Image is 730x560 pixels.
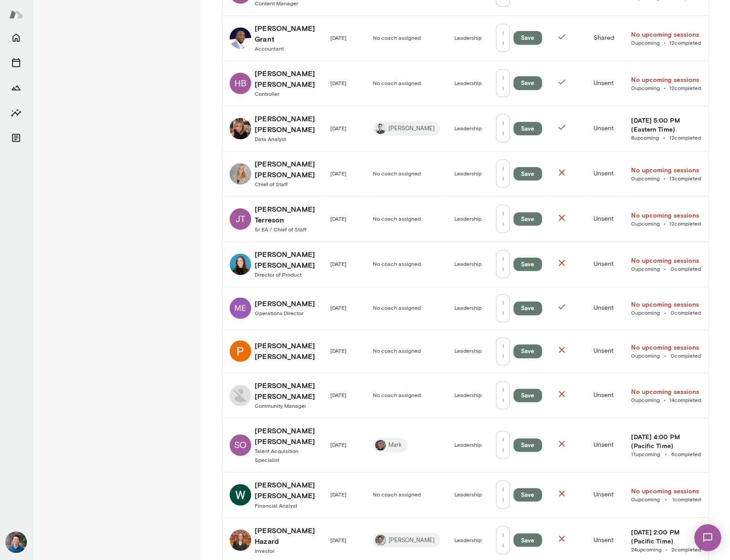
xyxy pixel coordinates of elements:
a: 12completed [669,134,701,141]
span: [DATE] [330,261,346,267]
span: 12 completed [669,39,701,46]
span: • [631,265,701,272]
a: 0upcoming [631,309,660,316]
h6: [DATE] 2:00 PM (Pacific Time) [631,527,701,545]
a: HB[PERSON_NAME] [PERSON_NAME]Controller [230,68,316,98]
a: 24upcoming [631,545,662,552]
span: Leadership [454,215,482,222]
img: Mark Guzman [375,440,386,450]
span: [DATE] [330,125,346,131]
img: Whitney Hazard [230,529,251,551]
td: Unsent [586,287,624,330]
span: 12 completed [669,134,701,141]
a: 0upcoming [631,496,660,503]
span: Chief of Staff [255,181,288,187]
a: No upcoming sessions [631,30,701,39]
span: 12 completed [669,84,701,91]
button: Save [513,212,542,226]
h6: [PERSON_NAME] [PERSON_NAME] [255,380,316,402]
img: Erik Grant [230,27,251,49]
span: • [631,84,701,91]
button: Documents [7,129,25,147]
td: Unsent [586,330,624,373]
span: Leadership [454,261,482,267]
a: 14completed [669,396,701,403]
td: Unsent [586,472,624,517]
a: No upcoming sessions [631,75,701,84]
span: 0 upcoming [631,352,660,359]
a: 0upcoming [631,175,660,182]
td: Unsent [586,151,624,197]
div: HB [230,73,251,94]
span: Leadership [454,125,482,131]
a: Whitney Hazard[PERSON_NAME] HazardInvestor [230,525,316,555]
span: [DATE] [330,304,346,311]
button: Insights [7,104,25,122]
img: David Sferlazza [375,534,386,545]
span: No coach assigned [373,34,421,41]
span: Operations Director [255,310,303,316]
a: JT[PERSON_NAME] TerresonSr EA / Chief of Staff [230,204,316,234]
div: JT [230,208,251,230]
span: 0 upcoming [631,496,660,503]
a: 0upcoming [631,220,660,227]
button: Home [7,29,25,47]
h6: No upcoming sessions [631,387,701,396]
span: [DATE] [330,392,346,398]
span: Investor [255,547,274,553]
h6: [PERSON_NAME] [PERSON_NAME] [255,68,316,90]
span: No coach assigned [373,170,421,176]
button: Save [513,533,542,547]
a: [DATE] 4:00 PM (Pacific Time) [631,432,701,450]
td: Shared [586,16,624,61]
span: [DATE] [330,441,346,448]
span: Controller [255,90,279,97]
span: 11 upcoming [631,450,660,457]
h6: [PERSON_NAME] [PERSON_NAME] [255,425,316,447]
a: Jennifer Fetterman[PERSON_NAME] [PERSON_NAME]Data Analyst [230,113,316,144]
span: Leadership [454,347,482,354]
h6: [PERSON_NAME] [PERSON_NAME] [255,113,316,135]
span: [DATE] [330,347,346,354]
span: • [631,309,701,316]
span: 0 upcoming [631,175,660,182]
span: No coach assigned [373,392,421,398]
span: Talent Acquisition Specialist [255,448,299,463]
a: Wesley Lau[PERSON_NAME] [PERSON_NAME]Financial Analyst [230,479,316,510]
a: Melissa [PERSON_NAME] Operations Director [230,297,316,319]
span: No coach assigned [373,261,421,267]
h6: No upcoming sessions [631,343,701,352]
a: No upcoming sessions [631,487,701,496]
button: Save [513,389,542,402]
span: No coach assigned [373,215,421,222]
span: • [631,134,701,141]
span: Financial Analyst [255,502,297,508]
span: • [631,220,701,227]
td: Unsent [586,373,624,418]
a: SO[PERSON_NAME] [PERSON_NAME]Talent Acquisition Specialist [230,425,316,465]
span: [DATE] [330,34,346,41]
a: No upcoming sessions [631,256,701,265]
a: 13completed [669,175,701,182]
img: Adam Lurie [375,123,386,134]
span: 1 completed [672,496,701,503]
span: • [631,175,701,182]
span: 24 upcoming [631,545,662,552]
td: Unsent [586,197,624,242]
span: 0 completed [670,265,701,272]
h6: [PERSON_NAME] [PERSON_NAME] [255,340,316,362]
a: 0upcoming [631,396,660,403]
a: 0completed [670,352,701,359]
span: • [631,352,701,359]
a: 0upcoming [631,39,660,46]
a: No upcoming sessions [631,166,701,175]
span: • [631,545,701,552]
td: Unsent [586,61,624,106]
button: Save [513,488,542,502]
a: Julia Daniel[PERSON_NAME] [PERSON_NAME]Chief of Staff [230,158,316,189]
a: [DATE] 5:00 PM (Eastern Time) [631,116,701,134]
